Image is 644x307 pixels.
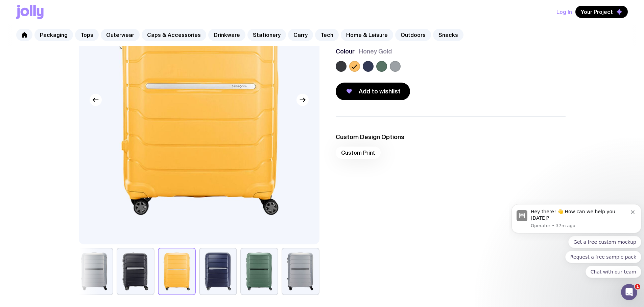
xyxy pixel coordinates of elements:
a: Drinkware [208,29,245,41]
iframe: Intercom live chat [621,284,637,300]
h3: Colour [336,47,355,56]
a: Home & Leisure [341,29,393,41]
a: Caps & Accessories [142,29,206,41]
a: Packaging [34,29,73,41]
a: Tech [315,29,339,41]
h3: Custom Design Options [336,133,566,141]
a: Outerwear [101,29,140,41]
span: Your Project [581,8,613,15]
button: Your Project [575,6,628,18]
iframe: Intercom notifications message [509,188,644,289]
button: Add to wishlist [336,83,410,100]
span: Add to wishlist [359,87,401,95]
span: 1 [635,284,640,289]
span: Honey Gold [359,47,392,56]
a: Stationery [247,29,286,41]
a: Tops [75,29,99,41]
a: Outdoors [395,29,431,41]
a: Carry [288,29,313,41]
a: Snacks [433,29,463,41]
button: Log In [556,6,572,18]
